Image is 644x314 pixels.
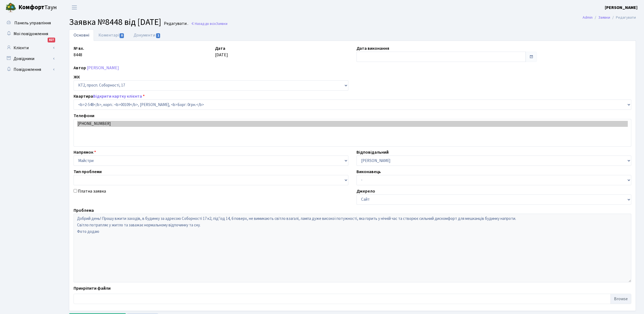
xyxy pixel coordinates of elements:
[77,121,628,127] option: [PHONE_NUMBER]
[48,38,55,42] div: 827
[216,21,227,26] span: Заявки
[5,2,16,13] img: logo.png
[74,93,145,100] label: Квартира
[3,64,57,75] a: Повідомлення
[356,45,389,52] label: Дата виконання
[156,33,160,38] span: 1
[3,53,57,64] a: Довідники
[74,149,96,156] label: Напрямок
[574,12,644,23] nav: breadcrumb
[3,18,57,28] a: Панель управління
[94,29,129,41] a: Коментарі
[356,168,381,175] label: Виконавець
[3,28,57,39] a: Мої повідомлення827
[74,74,80,80] label: ЖК
[69,16,161,28] span: Заявка №8448 від [DATE]
[356,188,375,194] label: Джерело
[74,45,84,52] label: № вх.
[583,15,593,20] a: Admin
[74,285,111,292] label: Прикріпити файли
[356,149,389,156] label: Відповідальний
[74,207,94,214] label: Проблема
[74,214,631,282] textarea: Добрий день! Прошу вжити заходів, в будинку за адресою Соборності 17 к2, підʼїзд 14, 6 поверх, не...
[18,3,57,12] span: Таун
[191,21,227,26] a: Назад до всіхЗаявки
[14,20,51,26] span: Панель управління
[18,3,44,12] b: Комфорт
[69,29,94,41] a: Основні
[70,45,211,62] div: 8448
[120,33,124,38] span: 0
[74,168,102,175] label: Тип проблеми
[163,21,188,26] small: Редагувати .
[598,15,610,20] a: Заявки
[74,113,94,119] label: Телефони
[78,188,106,194] label: Платна заявка
[68,3,81,12] button: Переключити навігацію
[610,15,636,21] li: Редагувати
[605,4,638,11] a: [PERSON_NAME]
[605,5,638,11] b: [PERSON_NAME]
[14,31,48,37] span: Мої повідомлення
[74,100,631,110] select: )
[215,45,225,52] label: Дата
[211,45,352,62] div: [DATE]
[87,65,119,71] a: [PERSON_NAME]
[129,29,165,41] a: Документи
[3,42,57,53] a: Клієнти
[74,65,86,71] label: Автор
[93,93,142,99] a: Відкрити картку клієнта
